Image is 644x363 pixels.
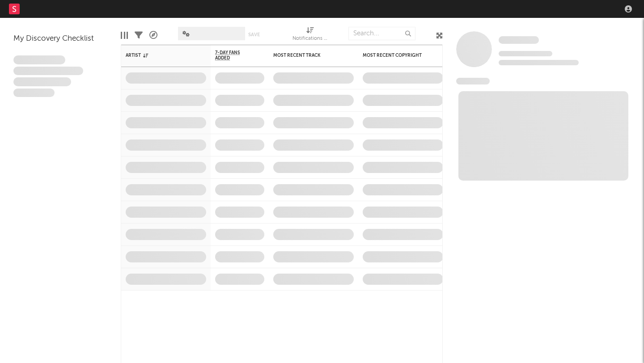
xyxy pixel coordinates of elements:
span: Some Artist [499,36,539,44]
div: My Discovery Checklist [13,34,107,44]
div: Artist [126,53,193,58]
span: 7-Day Fans Added [215,50,251,61]
input: Search... [348,27,415,40]
div: A&R Pipeline [149,22,157,48]
span: Integer aliquet in purus et [13,67,83,76]
a: Some Artist [499,36,539,45]
div: Most Recent Copyright [363,53,430,58]
span: Praesent ac interdum [13,77,71,86]
button: Save [248,32,260,37]
div: Most Recent Track [273,53,340,58]
span: Aliquam viverra [13,89,55,97]
div: Notifications (Artist) [292,22,328,48]
div: Edit Columns [121,22,128,48]
span: Lorem ipsum dolor [13,55,65,64]
span: News Feed [456,78,490,84]
span: Tracking Since: [DATE] [499,51,552,56]
div: Notifications (Artist) [292,34,328,44]
div: Filters [135,22,143,48]
span: 0 fans last week [499,60,579,65]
